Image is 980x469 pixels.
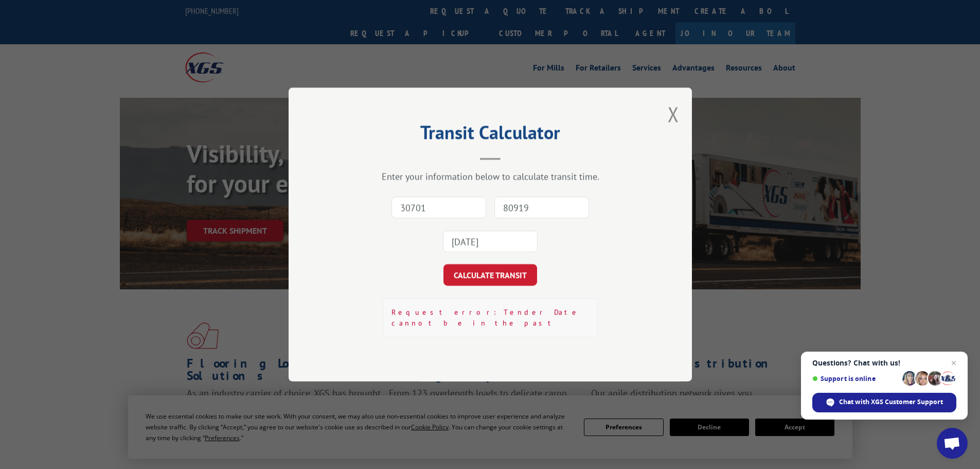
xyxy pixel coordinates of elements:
[391,197,486,218] input: Origin Zip
[948,357,960,369] span: Close chat
[383,298,598,337] div: Request error: Tender Date cannot be in the past
[812,393,956,412] div: Chat with XGS Customer Support
[443,231,538,252] input: Tender Date
[443,264,537,286] button: CALCULATE TRANSIT
[812,359,956,367] span: Questions? Chat with us!
[937,428,968,459] div: Open chat
[340,125,640,145] h2: Transit Calculator
[340,170,640,182] div: Enter your information below to calculate transit time.
[668,100,679,128] button: Close modal
[839,397,943,407] span: Chat with XGS Customer Support
[494,197,589,218] input: Dest. Zip
[812,375,899,383] span: Support is online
